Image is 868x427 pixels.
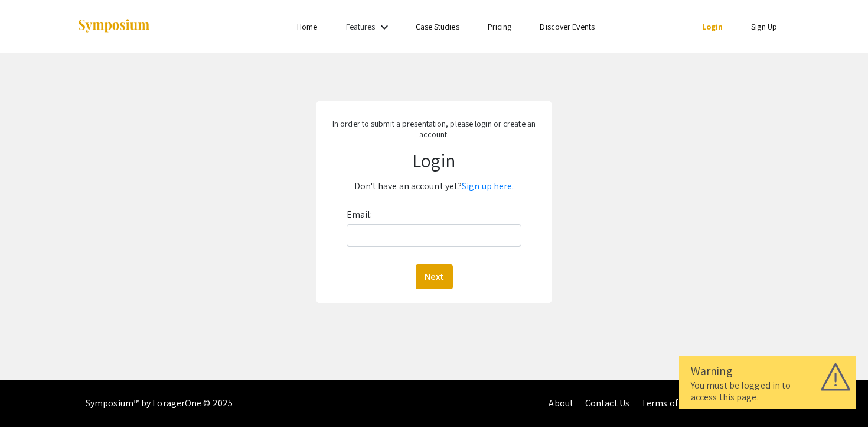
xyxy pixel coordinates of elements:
div: Symposium™ by ForagerOne © 2025 [86,380,233,427]
label: Email: [347,205,373,224]
a: Sign Up [751,21,777,32]
a: Case Studies [416,21,459,32]
p: Don't have an account yet? [325,177,544,196]
div: Warning [691,362,844,380]
a: Sign up here. [462,180,514,192]
div: You must be logged in to access this page. [691,380,844,403]
h1: Login [325,149,544,172]
img: Symposium by ForagerOne [77,18,151,34]
button: Next [416,264,453,289]
p: In order to submit a presentation, please login or create an account. [325,118,544,140]
a: Home [297,21,317,32]
a: About [549,397,573,409]
a: Terms of Service [641,397,709,409]
mat-icon: Expand Features list [377,20,391,34]
a: Features [346,21,376,32]
a: Discover Events [540,21,595,32]
a: Pricing [488,21,512,32]
a: Contact Us [585,397,629,409]
a: Login [702,21,723,32]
